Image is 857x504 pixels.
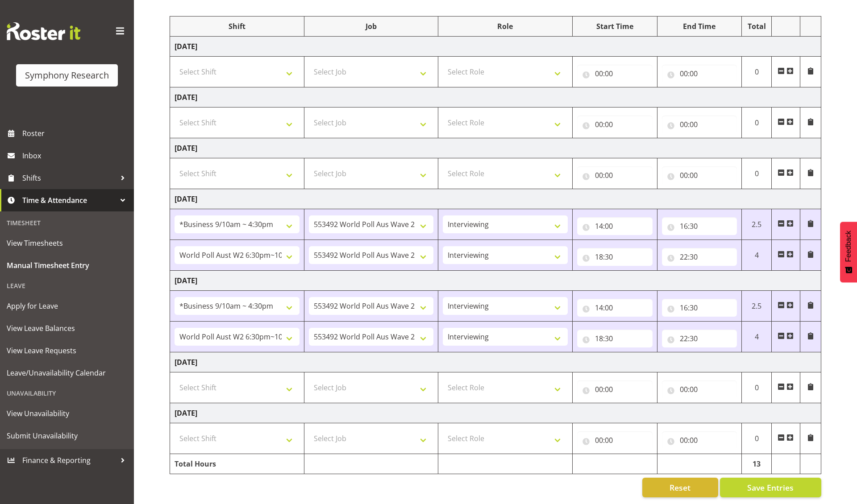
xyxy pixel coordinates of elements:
[7,429,127,442] span: Submit Unavailability
[170,352,821,372] td: [DATE]
[742,454,772,474] td: 13
[577,330,653,347] input: Click to select...
[2,402,132,425] a: View Unavailability
[742,372,772,403] td: 0
[720,478,821,497] button: Save Entries
[7,22,80,40] img: Rosterit website logo
[746,21,767,32] div: Total
[662,330,737,347] input: Click to select...
[662,116,737,133] input: Click to select...
[7,366,127,380] span: Leave/Unavailability Calendar
[2,339,132,362] a: View Leave Requests
[840,222,857,282] button: Feedback - Show survey
[7,344,127,357] span: View Leave Requests
[170,403,821,423] td: [DATE]
[2,362,132,384] a: Leave/Unavailability Calendar
[577,431,653,449] input: Click to select...
[577,217,653,235] input: Click to select...
[662,65,737,83] input: Click to select...
[742,107,772,138] td: 0
[742,158,772,189] td: 0
[2,254,132,277] a: Manual Timesheet Entry
[2,317,132,339] a: View Leave Balances
[22,171,116,185] span: Shifts
[22,454,116,467] span: Finance & Reporting
[577,65,653,83] input: Click to select...
[7,322,127,335] span: View Leave Balances
[577,116,653,133] input: Click to select...
[175,21,300,32] div: Shift
[22,127,129,140] span: Roster
[170,271,821,291] td: [DATE]
[670,482,691,493] span: Reset
[662,217,737,235] input: Click to select...
[662,299,737,317] input: Click to select...
[662,21,737,32] div: End Time
[22,194,116,207] span: Time & Attendance
[2,232,132,254] a: View Timesheets
[7,259,127,272] span: Manual Timesheet Entry
[845,231,853,262] span: Feedback
[2,425,132,447] a: Submit Unavailability
[742,57,772,87] td: 0
[170,87,821,107] td: [DATE]
[170,138,821,158] td: [DATE]
[662,431,737,449] input: Click to select...
[443,21,568,32] div: Role
[2,277,132,295] div: Leave
[170,189,821,209] td: [DATE]
[2,214,132,232] div: Timesheet
[577,21,653,32] div: Start Time
[747,482,794,493] span: Save Entries
[662,380,737,398] input: Click to select...
[22,149,129,162] span: Inbox
[742,240,772,271] td: 4
[309,21,434,32] div: Job
[25,69,109,82] div: Symphony Research
[742,423,772,454] td: 0
[170,37,821,57] td: [DATE]
[577,380,653,398] input: Click to select...
[7,236,127,250] span: View Timesheets
[742,209,772,240] td: 2.5
[662,166,737,184] input: Click to select...
[577,248,653,266] input: Click to select...
[742,322,772,352] td: 4
[577,299,653,317] input: Click to select...
[2,295,132,317] a: Apply for Leave
[7,299,127,313] span: Apply for Leave
[577,166,653,184] input: Click to select...
[7,407,127,420] span: View Unavailability
[2,384,132,402] div: Unavailability
[170,454,304,474] td: Total Hours
[642,478,718,497] button: Reset
[662,248,737,266] input: Click to select...
[742,291,772,322] td: 2.5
